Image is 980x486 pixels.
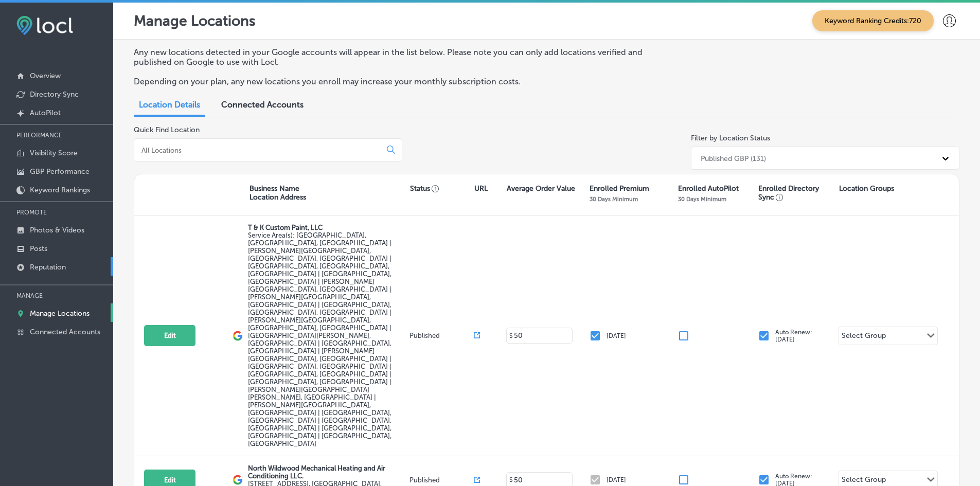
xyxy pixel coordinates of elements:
p: $ [509,332,513,339]
span: Nocatee, FL, USA | Asbury Lake, FL, USA | Jacksonville, FL, USA | Lawtey, FL 32058, USA | Starke,... [248,231,391,447]
p: [DATE] [607,332,626,339]
p: Auto Renew: [DATE] [775,329,812,343]
p: 30 Days Minimum [678,195,726,203]
p: Location Groups [839,184,894,193]
label: Quick Find Location [134,125,200,134]
p: Connected Accounts [30,328,100,336]
p: Depending on your plan, any new locations you enroll may increase your monthly subscription costs. [134,77,670,86]
span: Location Details [139,100,200,110]
p: Enrolled Directory Sync [758,184,833,202]
p: Enrolled AutoPilot [678,184,739,193]
p: Posts [30,244,47,253]
label: Filter by Location Status [691,134,770,142]
img: fda3e92497d09a02dc62c9cd864e3231.png [16,16,73,35]
p: Manage Locations [30,309,90,318]
span: Connected Accounts [221,100,304,110]
p: North Wildwood Mechanical Heating and Air Conditioning LLC. [248,464,406,480]
p: Reputation [30,263,66,272]
p: Any new locations detected in your Google accounts will appear in the list below. Please note you... [134,47,670,67]
p: Visibility Score [30,149,78,157]
p: Keyword Rankings [30,186,90,194]
p: Directory Sync [30,90,79,99]
p: Business Name Location Address [250,184,306,202]
p: Manage Locations [134,12,256,29]
p: Published [409,476,474,484]
p: T & K Custom Paint, LLC [248,224,406,231]
p: GBP Performance [30,167,90,176]
p: Average Order Value [507,184,575,193]
div: Published GBP (131) [701,154,766,163]
p: Enrolled Premium [590,184,649,193]
span: Keyword Ranking Credits: 720 [812,10,934,31]
p: Overview [30,71,61,80]
div: Select Group [842,331,886,343]
p: 30 Days Minimum [590,195,638,203]
p: Photos & Videos [30,226,84,235]
input: All Locations [140,146,379,155]
p: URL [474,184,488,193]
p: Status [410,184,474,193]
img: logo [233,475,243,485]
img: logo [233,331,243,341]
p: $ [509,476,513,483]
button: Edit [144,325,195,346]
p: Published [409,332,474,339]
p: [DATE] [607,476,626,483]
p: AutoPilot [30,109,61,117]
